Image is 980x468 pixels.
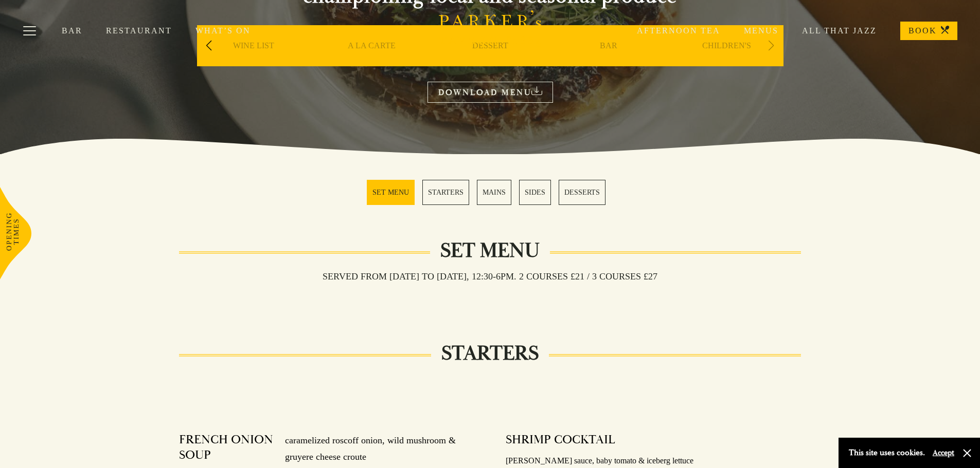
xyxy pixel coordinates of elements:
[559,180,605,205] a: 5 / 5
[933,448,954,458] button: Accept
[962,448,972,458] button: Close and accept
[275,432,474,465] p: caramelized roscoff onion, wild mushroom & gruyere cheese croute
[422,180,469,205] a: 2 / 5
[519,180,551,205] a: 4 / 5
[431,341,549,366] h2: STARTERS
[367,180,415,205] a: 1 / 5
[430,238,550,263] h2: Set Menu
[179,432,275,465] h4: FRENCH ONION SOUP
[427,82,553,103] a: DOWNLOAD MENU
[312,271,668,282] h3: Served from [DATE] to [DATE], 12:30-6pm. 2 COURSES £21 / 3 COURSES £27
[506,432,615,447] h4: SHRIMP COCKTAIL
[477,180,511,205] a: 3 / 5
[849,445,925,460] p: This site uses cookies.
